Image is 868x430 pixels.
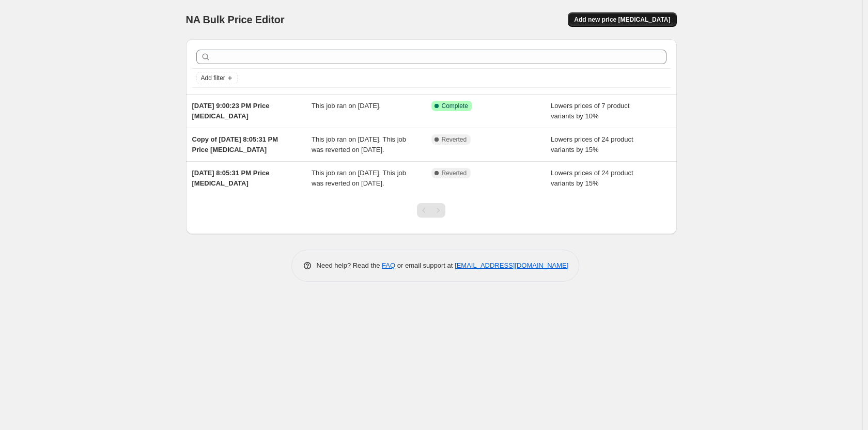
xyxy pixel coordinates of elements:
[192,102,270,120] span: [DATE] 9:00:23 PM Price [MEDICAL_DATA]
[317,262,382,269] span: Need help? Read the
[551,135,633,153] span: Lowers prices of 24 product variants by 15%
[551,102,629,120] span: Lowers prices of 7 product variants by 10%
[196,72,238,84] button: Add filter
[192,135,278,153] span: Copy of [DATE] 8:05:31 PM Price [MEDICAL_DATA]
[417,203,445,218] nav: Pagination
[186,14,285,25] span: NA Bulk Price Editor
[312,169,406,187] span: This job ran on [DATE]. This job was reverted on [DATE].
[574,16,670,24] span: Add new price [MEDICAL_DATA]
[201,74,225,82] span: Add filter
[551,169,633,187] span: Lowers prices of 24 product variants by 15%
[455,262,568,269] a: [EMAIL_ADDRESS][DOMAIN_NAME]
[312,135,406,153] span: This job ran on [DATE]. This job was reverted on [DATE].
[442,135,467,144] span: Reverted
[312,102,381,110] span: This job ran on [DATE].
[568,12,676,27] button: Add new price [MEDICAL_DATA]
[192,169,270,187] span: [DATE] 8:05:31 PM Price [MEDICAL_DATA]
[395,262,455,269] span: or email support at
[442,169,467,177] span: Reverted
[382,262,395,269] a: FAQ
[442,102,468,110] span: Complete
